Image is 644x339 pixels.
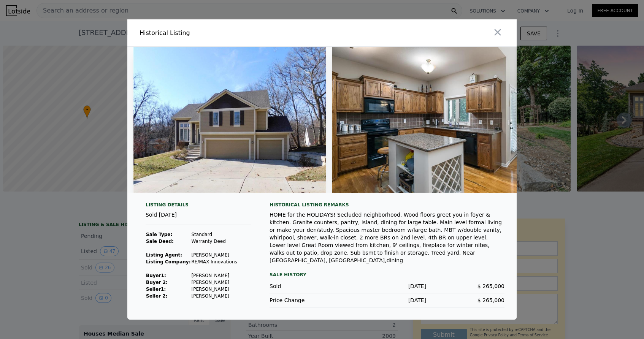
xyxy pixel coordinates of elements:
div: [DATE] [348,282,426,290]
td: [PERSON_NAME] [191,279,237,286]
div: Listing Details [146,202,251,211]
div: Sold [270,282,348,290]
strong: Sale Type: [146,232,172,237]
div: Sale History [270,270,504,279]
td: Warranty Deed [191,238,237,245]
td: [PERSON_NAME] [191,293,237,299]
td: RE/MAX Innovations [191,258,237,265]
strong: Sale Deed: [146,239,174,244]
span: $ 265,000 [477,283,504,289]
strong: Listing Company: [146,259,190,265]
td: Standard [191,231,237,238]
strong: Listing Agent: [146,252,182,258]
div: Historical Listing remarks [270,202,504,208]
strong: Buyer 1 : [146,273,166,278]
div: HOME for the HOLIDAYS! Secluded neighborhood. Wood floors greet you in foyer & kitchen. Granite c... [270,211,504,264]
div: Sold [DATE] [146,211,251,225]
span: $ 265,000 [477,297,504,303]
img: Property Img [133,47,326,193]
strong: Seller 1 : [146,287,166,292]
div: Price Change [270,296,348,304]
img: Property Img [332,47,551,193]
strong: Seller 2: [146,293,167,299]
div: [DATE] [348,296,426,304]
td: [PERSON_NAME] [191,252,237,258]
td: [PERSON_NAME] [191,272,237,279]
div: Historical Listing [140,29,319,38]
strong: Buyer 2: [146,280,168,285]
td: [PERSON_NAME] [191,286,237,293]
